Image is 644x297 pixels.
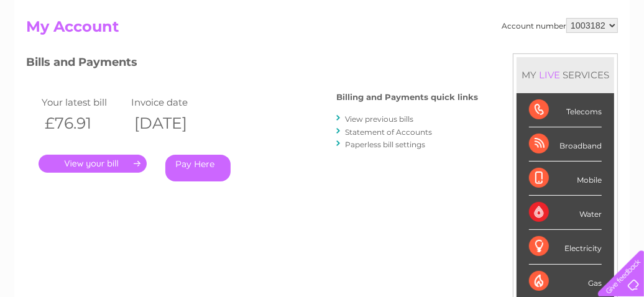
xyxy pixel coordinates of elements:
a: Telecoms [491,53,528,62]
a: 0333 014 3131 [410,6,495,22]
a: Statement of Accounts [345,127,432,137]
div: Electricity [529,230,602,264]
td: Invoice date [128,94,218,111]
th: [DATE] [128,111,218,136]
a: Log out [603,53,632,62]
a: Water [425,53,449,62]
a: Contact [561,53,592,62]
a: Pay Here [165,155,231,181]
a: Blog [536,53,554,62]
a: Paperless bill settings [345,140,425,149]
h3: Bills and Payments [26,53,478,75]
a: . [39,155,147,173]
img: logo.png [22,32,86,70]
div: LIVE [536,69,563,81]
div: Clear Business is a trading name of Verastar Limited (registered in [GEOGRAPHIC_DATA] No. 3667643... [29,7,617,60]
td: Your latest bill [39,94,128,111]
div: Telecoms [529,93,602,127]
th: £76.91 [39,111,128,136]
h2: My Account [26,18,618,42]
div: Account number [502,18,618,33]
a: View previous bills [345,114,413,124]
div: Mobile [529,162,602,196]
h4: Billing and Payments quick links [336,93,478,102]
a: Energy [456,53,484,62]
div: MY SERVICES [517,57,614,93]
div: Broadband [529,127,602,162]
div: Water [529,196,602,230]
